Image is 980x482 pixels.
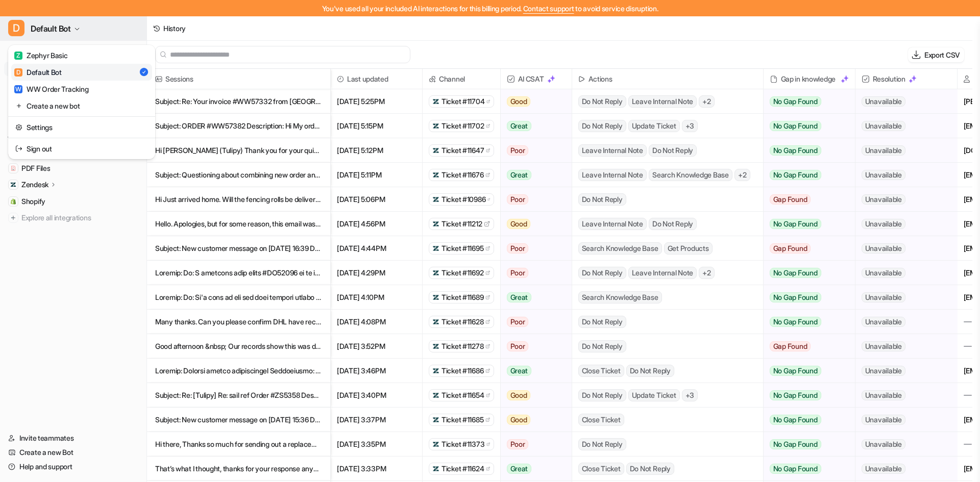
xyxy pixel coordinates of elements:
div: WW Order Tracking [14,84,88,94]
a: Settings [11,119,152,136]
span: W [14,85,22,93]
img: reset [15,100,22,111]
a: Sign out [11,140,152,157]
span: Default Bot [31,21,71,36]
img: reset [15,143,22,154]
a: Create a new bot [11,97,152,114]
div: DDefault Bot [8,45,155,159]
div: Zephyr Basic [14,50,68,61]
span: D [14,68,22,77]
span: Z [14,52,22,60]
img: reset [15,122,22,133]
span: D [8,20,24,36]
div: Default Bot [14,67,62,78]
